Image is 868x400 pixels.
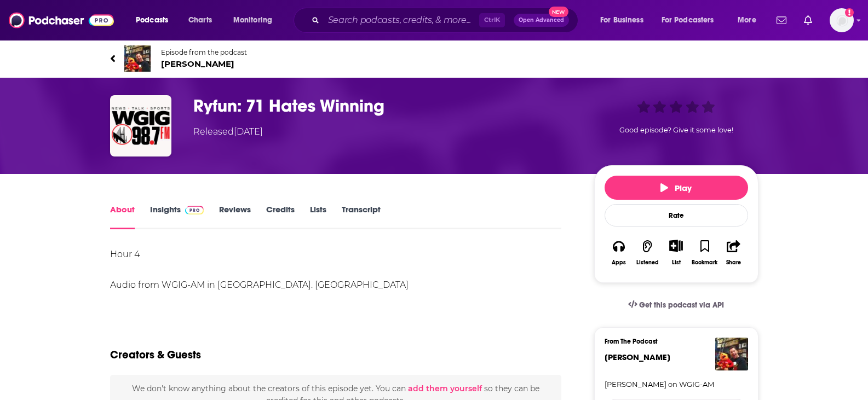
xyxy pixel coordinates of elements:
[110,45,758,72] a: Scott RyfunEpisode from the podcast[PERSON_NAME]
[619,292,733,318] a: Get this podcast via API
[161,59,247,69] span: [PERSON_NAME]
[719,233,748,273] button: Share
[181,11,219,29] a: Charts
[593,11,657,29] button: open menu
[672,259,681,266] div: List
[730,11,770,29] button: open menu
[310,204,326,229] a: Lists
[830,8,854,32] img: User Profile
[738,13,756,28] span: More
[662,13,714,28] span: For Podcasters
[185,206,204,215] img: Podchaser Pro
[619,126,733,134] span: Good episode? Give it some love!
[605,233,633,273] button: Apps
[150,204,204,229] a: InsightsPodchaser Pro
[665,240,687,252] button: Show More Button
[639,300,724,310] span: Get this podcast via API
[110,247,562,293] div: Hour 4 Audio from WGIG-AM in [GEOGRAPHIC_DATA]. [GEOGRAPHIC_DATA]
[161,48,247,56] span: Episode from the podcast
[342,204,381,229] a: Transcript
[845,8,854,17] svg: Add a profile image
[612,259,626,266] div: Apps
[633,233,662,273] button: Listened
[660,183,692,193] span: Play
[136,13,168,28] span: Podcasts
[226,11,286,29] button: open menu
[124,45,151,72] img: Scott Ryfun
[188,13,212,28] span: Charts
[266,204,295,229] a: Credits
[519,18,564,23] span: Open Advanced
[549,7,568,17] span: New
[110,348,201,362] h2: Creators & Guests
[636,259,659,266] div: Listened
[692,259,717,266] div: Bookmark
[110,95,171,156] img: Ryfun: 71 Hates Winning
[110,204,135,229] a: About
[600,13,643,28] span: For Business
[800,11,817,30] a: Show notifications dropdown
[193,95,577,117] h1: Ryfun: 71 Hates Winning
[324,11,479,29] input: Search podcasts, credits, & more...
[193,125,263,138] div: Released [DATE]
[128,11,182,29] button: open menu
[304,8,589,33] div: Search podcasts, credits, & more...
[715,338,748,370] img: Scott Ryfun
[605,352,670,362] span: [PERSON_NAME]
[9,10,114,31] img: Podchaser - Follow, Share and Rate Podcasts
[408,384,482,393] button: add them yourself
[605,352,670,362] a: Scott Ryfun
[219,204,251,229] a: Reviews
[605,338,739,345] h3: From The Podcast
[605,176,748,200] button: Play
[726,259,741,266] div: Share
[479,13,505,27] span: Ctrl K
[830,8,854,32] span: Logged in as LindseyC
[830,8,854,32] button: Show profile menu
[605,204,748,227] div: Rate
[514,14,569,27] button: Open AdvancedNew
[772,11,791,30] a: Show notifications dropdown
[233,13,272,28] span: Monitoring
[691,233,719,273] button: Bookmark
[605,379,748,390] a: [PERSON_NAME] on WGIG-AM
[654,11,730,29] button: open menu
[662,233,690,273] div: Show More ButtonList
